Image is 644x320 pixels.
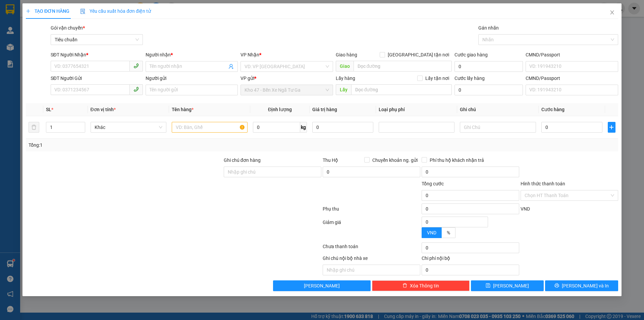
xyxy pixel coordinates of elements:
label: Ghi chú đơn hàng [224,157,261,163]
input: Ghi Chú [460,122,536,133]
span: Phí thu hộ khách nhận trả [427,156,487,164]
span: VND [521,206,530,212]
button: printer[PERSON_NAME] và In [545,280,618,291]
span: delete [402,283,407,288]
span: [GEOGRAPHIC_DATA] tận nơi [385,51,452,58]
th: Loại phụ phí [376,103,457,116]
div: Ghi chú nội bộ nhà xe [323,255,420,265]
button: deleteXóa Thông tin [372,280,470,291]
div: CMND/Passport [526,51,618,58]
span: [PERSON_NAME] và In [562,282,609,289]
input: Dọc đường [354,61,452,72]
div: VP gửi [241,75,333,82]
span: user-add [229,64,234,69]
span: Chuyển khoản ng. gửi [370,156,420,164]
button: delete [29,122,39,133]
input: VD: Bàn, Ghế [172,122,248,133]
div: Phụ thu [322,205,421,217]
input: 0 [312,122,373,133]
button: plus [608,122,615,133]
span: Khác [95,122,162,132]
span: Gói vận chuyển [51,25,85,31]
span: plus [26,9,31,13]
span: Định lượng [268,107,292,112]
span: Kho 47 - Bến Xe Ngã Tư Ga [245,85,329,95]
div: Người nhận [146,51,238,58]
span: Gửi: [36,4,127,11]
span: plus [608,125,615,130]
div: Người gửi [146,75,238,82]
span: [PERSON_NAME] [493,282,529,289]
span: Đơn vị tính [91,107,116,112]
span: SL [46,107,52,112]
label: Cước lấy hàng [454,76,485,81]
strong: Nhận: [4,41,139,77]
span: Yêu cầu xuất hóa đơn điện tử [80,8,151,14]
button: save[PERSON_NAME] [471,280,544,291]
input: Dọc đường [351,84,452,95]
span: Lấy tận nơi [423,75,452,82]
span: % [447,230,450,235]
th: Ghi chú [458,103,539,116]
input: Ghi chú đơn hàng [224,167,321,177]
div: CMND/Passport [526,75,618,82]
span: Giá trị hàng [312,107,337,112]
span: Kho 47 - Bến Xe Ngã Tư Ga [48,4,127,11]
label: Gán nhãn [478,25,499,31]
div: Giảm giá [322,219,421,241]
button: Close [603,3,622,22]
div: SĐT Người Nhận [51,51,143,58]
span: Tên hàng [172,107,194,112]
span: A THANH - 0933214468 [36,12,94,18]
span: Tổng cước [422,181,444,186]
span: kg [300,122,307,133]
span: printer [554,283,559,288]
button: [PERSON_NAME] [273,280,371,291]
input: Cước lấy hàng [454,85,523,95]
span: phone [133,87,139,92]
span: 46138_dannhi.tienoanh - In: [36,25,125,37]
label: Hình thức thanh toán [521,181,565,186]
div: Tổng: 1 [29,141,249,149]
span: TẠO ĐƠN HÀNG [26,8,69,14]
input: Cước giao hàng [454,61,523,72]
span: Giao hàng [336,52,357,57]
span: Lấy hàng [336,76,355,81]
div: SĐT Người Gửi [51,75,143,82]
span: VND [427,230,436,235]
span: phone [133,63,139,68]
img: icon [80,9,86,14]
div: Chi phí nội bộ [422,255,519,265]
span: Giao [336,61,354,72]
span: Tiêu chuẩn [55,35,139,45]
div: Chưa thanh toán [322,243,421,255]
span: Thu Hộ [323,157,338,163]
label: Cước giao hàng [454,52,488,57]
span: Xóa Thông tin [410,282,439,289]
input: Nhập ghi chú [323,265,420,275]
span: 17:18:48 [DATE] [36,25,125,37]
span: BXNTG1210250006 - [36,19,125,37]
span: Cước hàng [541,107,565,112]
span: save [486,283,491,288]
span: [PERSON_NAME] [304,282,340,289]
span: Lấy [336,84,351,95]
span: VP Nhận [241,52,260,57]
span: close [609,10,615,15]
